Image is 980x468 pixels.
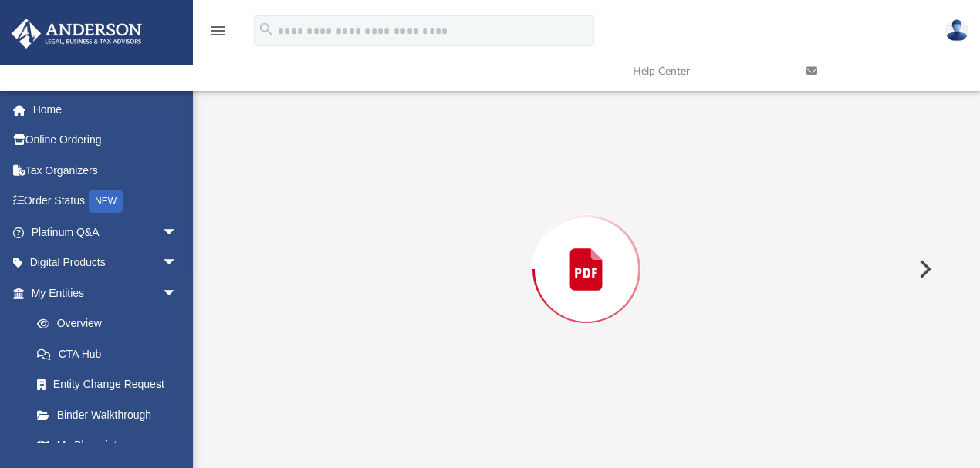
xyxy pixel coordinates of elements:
[162,247,193,279] span: arrow_drop_down
[907,247,941,291] button: Next File
[11,186,201,217] a: Order StatusNEW
[22,430,193,461] a: My Blueprint
[621,41,795,102] a: Help Center
[22,338,201,369] a: CTA Hub
[11,247,201,278] a: Digital Productsarrow_drop_down
[162,217,193,248] span: arrow_drop_down
[11,155,201,186] a: Tax Organizers
[11,125,201,156] a: Online Ordering
[22,369,201,400] a: Entity Change Request
[22,399,201,430] a: Binder Walkthrough
[11,278,201,308] a: My Entitiesarrow_drop_down
[945,19,968,42] img: User Pic
[89,190,123,213] div: NEW
[7,19,147,49] img: Anderson Advisors Platinum Portal
[22,308,201,339] a: Overview
[11,94,201,125] a: Home
[11,217,201,247] a: Platinum Q&Aarrow_drop_down
[208,22,227,40] i: menu
[258,21,275,38] i: search
[208,29,227,40] a: menu
[162,278,193,309] span: arrow_drop_down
